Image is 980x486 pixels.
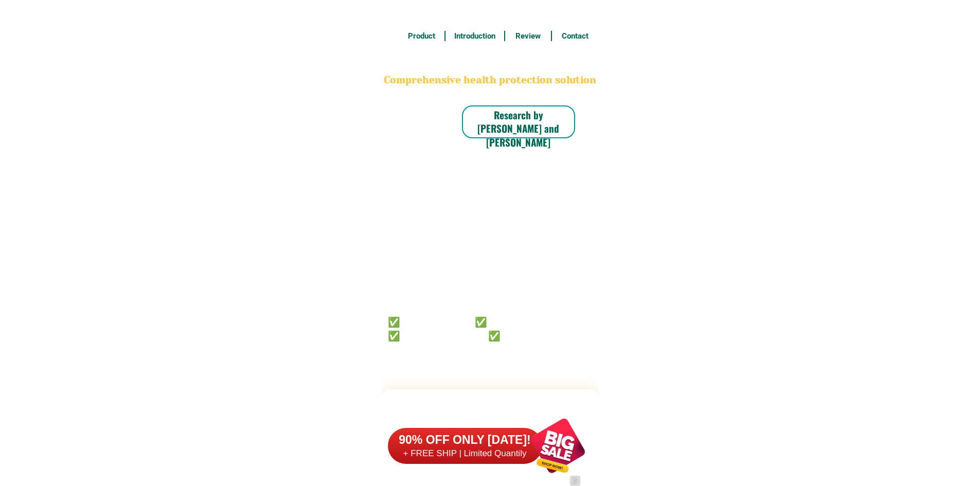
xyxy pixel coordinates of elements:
h2: Comprehensive health protection solution [382,73,598,88]
h6: Review [511,30,546,42]
h6: ✅ 𝙰𝚗𝚝𝚒 𝙲𝚊𝚗𝚌𝚎𝚛 ✅ 𝙰𝚗𝚝𝚒 𝚂𝚝𝚛𝚘𝚔𝚎 ✅ 𝙰𝚗𝚝𝚒 𝙳𝚒𝚊𝚋𝚎𝚝𝚒𝚌 ✅ 𝙳𝚒𝚊𝚋𝚎𝚝𝚎𝚜 [388,314,564,341]
h2: FAKE VS ORIGINAL [382,398,598,425]
h6: 90% OFF ONLY [DATE]! [388,433,542,448]
h6: Research by [PERSON_NAME] and [PERSON_NAME] [462,108,575,149]
h6: + FREE SHIP | Limited Quantily [388,448,542,459]
h3: FREE SHIPPING NATIONWIDE [382,6,598,21]
h6: Product [404,30,439,42]
h6: Contact [558,30,593,42]
h2: BONA VITA COFFEE [382,49,598,74]
h6: Introduction [451,30,498,42]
